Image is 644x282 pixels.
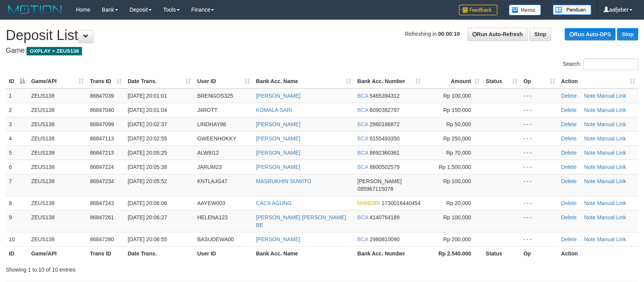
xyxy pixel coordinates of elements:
th: Amount: activate to sort column ascending [424,74,483,88]
th: ID: activate to sort column descending [6,74,28,88]
span: Rp 100,000 [443,178,471,184]
th: Status [483,246,520,260]
span: Copy 1730018440454 to clipboard [381,200,420,206]
td: ZEUS138 [28,145,87,160]
td: - - - [520,103,558,117]
a: Note [584,135,595,142]
span: [DATE] 20:02:37 [128,121,167,127]
span: MANDIRI [357,200,380,206]
span: 86847243 [90,200,114,206]
label: Search: [563,58,638,70]
a: Manual Link [597,200,626,206]
a: Delete [561,150,577,156]
a: Note [584,93,595,99]
a: Delete [561,107,577,113]
td: 9 [6,210,28,232]
a: Delete [561,164,577,170]
span: Copy 8692360361 to clipboard [370,150,400,156]
th: Bank Acc. Number [354,246,424,260]
td: - - - [520,160,558,174]
span: J4ROTT [197,107,217,113]
span: Rp 70,000 [446,150,471,156]
span: 86847234 [90,178,114,184]
a: Stop [529,28,551,41]
span: BCA [357,93,368,99]
span: Copy 4140764189 to clipboard [370,214,400,220]
td: 4 [6,131,28,145]
a: Manual Link [597,178,626,184]
td: ZEUS138 [28,88,87,103]
a: Stop [617,28,638,40]
img: panduan.png [553,5,591,15]
a: Note [584,178,595,184]
span: BCA [357,214,368,220]
span: KNTLAJG47 [197,178,227,184]
td: 6 [6,160,28,174]
a: Note [584,150,595,156]
span: Copy 5465394312 to clipboard [370,93,400,99]
span: BCA [357,121,368,127]
td: 3 [6,117,28,131]
td: - - - [520,210,558,232]
td: - - - [520,131,558,145]
td: - - - [520,174,558,196]
span: JARUM23 [197,164,222,170]
a: Delete [561,214,577,220]
th: Trans ID [87,246,125,260]
span: BCA [357,150,368,156]
span: 86847261 [90,214,114,220]
span: GWEENHOKKY [197,135,236,142]
td: ZEUS138 [28,103,87,117]
span: Rp 150,000 [443,107,471,113]
a: Note [584,107,595,113]
td: - - - [520,145,558,160]
td: ZEUS138 [28,174,87,196]
span: Rp 50,000 [446,121,471,127]
span: 86847280 [90,236,114,242]
span: Copy 085967115078 to clipboard [357,186,393,192]
span: 86847039 [90,93,114,99]
span: Rp 20,000 [446,200,471,206]
a: [PERSON_NAME] [256,150,300,156]
td: ZEUS138 [28,232,87,246]
span: [DATE] 20:05:38 [128,164,167,170]
th: Game/API [28,246,87,260]
td: ZEUS138 [28,131,87,145]
span: Copy 2980810090 to clipboard [370,236,400,242]
a: Note [584,121,595,127]
span: BRENGOS325 [197,93,233,99]
td: ZEUS138 [28,117,87,131]
td: ZEUS138 [28,160,87,174]
a: MASRUKHIN SUWITO [256,178,311,184]
a: Note [584,236,595,242]
span: Rp 200,000 [443,236,471,242]
th: Trans ID: activate to sort column ascending [87,74,125,88]
span: OXPLAY > ZEUS138 [27,47,82,55]
strong: 00:00:10 [438,31,460,37]
a: [PERSON_NAME] [256,236,300,242]
span: BCA [357,107,368,113]
img: Feedback.jpg [459,5,497,15]
span: BASUDEWA00 [197,236,234,242]
a: Manual Link [597,236,626,242]
a: Manual Link [597,93,626,99]
a: Run Auto-DPS [565,28,616,40]
a: [PERSON_NAME] [256,135,300,142]
th: Status: activate to sort column ascending [483,74,520,88]
span: Copy 6155493350 to clipboard [370,135,400,142]
a: Delete [561,93,577,99]
span: Copy 8800502579 to clipboard [370,164,400,170]
a: [PERSON_NAME] [256,93,300,99]
input: Search: [584,58,638,70]
th: Op [520,246,558,260]
span: Copy 6090382797 to clipboard [370,107,400,113]
div: Showing 1 to 10 of 10 entries [6,263,263,274]
a: [PERSON_NAME] [PERSON_NAME] BE [256,214,346,228]
a: [PERSON_NAME] [256,164,300,170]
td: ZEUS138 [28,210,87,232]
th: Game/API: activate to sort column ascending [28,74,87,88]
td: 5 [6,145,28,160]
span: BCA [357,236,368,242]
th: Action [558,246,638,260]
th: User ID [194,246,253,260]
